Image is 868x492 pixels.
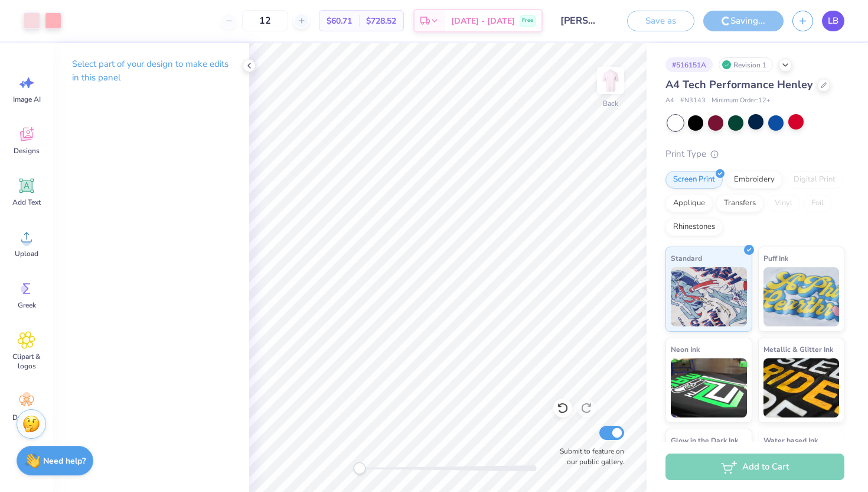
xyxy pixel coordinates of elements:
[716,195,763,212] div: Transfers
[451,15,515,27] span: [DATE] - [DATE]
[671,267,747,326] img: Standard
[522,17,533,25] span: Free
[665,77,812,92] span: A4 Tech Performance Henley
[665,147,844,161] div: Print Type
[242,10,288,31] input: – –
[763,343,833,355] span: Metallic & Glitter Ink
[7,352,46,371] span: Clipart & logos
[12,198,41,207] span: Add Text
[14,146,40,156] span: Designs
[763,434,818,446] span: Water based Ink
[763,252,788,264] span: Puff Ink
[18,300,36,310] span: Greek
[15,249,38,258] span: Upload
[671,358,747,417] img: Neon Ink
[43,455,86,467] strong: Need help?
[822,11,844,31] a: LB
[680,96,706,106] span: # N3143
[665,57,713,72] div: # 516151A
[804,195,831,212] div: Foil
[763,267,840,326] img: Puff Ink
[665,171,723,189] div: Screen Print
[366,15,396,27] span: $728.52
[354,462,366,474] div: Accessibility label
[671,252,702,264] span: Standard
[12,413,41,422] span: Decorate
[671,434,738,446] span: Glow in the Dark Ink
[552,9,609,33] input: Untitled Design
[553,446,624,467] label: Submit to feature on our public gallery.
[712,96,771,106] span: Minimum Order: 12 +
[665,96,674,106] span: A4
[719,57,773,72] div: Revision 1
[665,218,723,236] div: Rhinestones
[599,69,622,92] img: Back
[72,57,230,85] p: Select part of your design to make edits in this panel
[13,95,41,104] span: Image AI
[786,171,843,189] div: Digital Print
[763,358,840,417] img: Metallic & Glitter Ink
[665,195,713,212] div: Applique
[726,171,782,189] div: Embroidery
[671,343,700,355] span: Neon Ink
[828,14,838,28] span: LB
[767,195,800,212] div: Vinyl
[327,15,352,27] span: $60.71
[603,98,618,109] div: Back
